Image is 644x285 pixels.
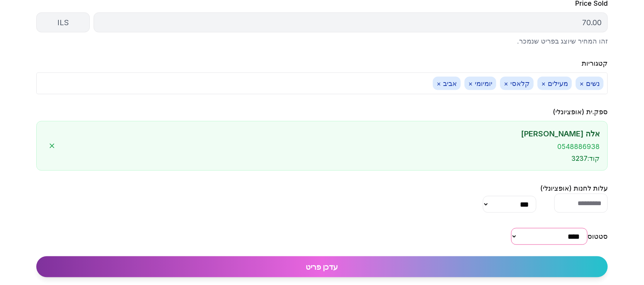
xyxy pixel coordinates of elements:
[36,36,608,46] p: זהו המחיר שיוצג בפריט שנמכר.
[36,256,608,277] button: עדכן פריט
[540,184,608,192] label: עלות לחנות (אופציונלי)
[60,142,600,151] div: 0548886938
[541,79,546,88] button: ×
[60,154,600,163] div: קוד : 3237
[464,77,496,90] span: יומיומי
[60,129,600,139] div: אלה [PERSON_NAME]
[500,77,534,90] span: קלאסי
[582,59,608,67] label: קטגוריות
[553,108,608,116] label: ספק.ית (אופציונלי)
[44,138,60,154] button: הסר ספק.ית
[94,13,608,32] div: 70.00
[587,232,608,240] label: סטטוס
[437,79,441,88] button: ×
[36,13,90,32] div: ILS
[433,77,461,90] span: אביב
[504,79,508,88] button: ×
[579,79,584,88] button: ×
[576,77,604,90] span: נשים
[468,79,473,88] button: ×
[537,77,572,90] span: מעילים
